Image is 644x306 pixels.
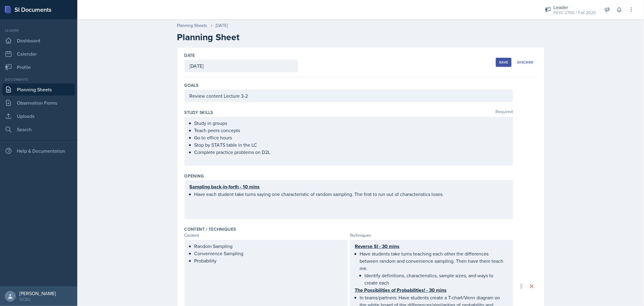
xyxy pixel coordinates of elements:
p: Teach peers concepts [194,127,508,134]
p: Have each student take turns saying one characteristic of random sampling. The first to run out o... [194,190,508,198]
div: Help & Documentation [2,145,75,157]
div: Documents [2,77,75,82]
label: Opening [184,173,204,179]
a: Calendar [2,48,75,60]
div: Leader [553,4,596,11]
h2: Planning Sheet [177,32,544,43]
div: Content [184,232,348,239]
button: Save [496,58,511,67]
div: PSYC 2700 / Fall 2025 [553,10,596,16]
p: Complete practice problems on D2L [194,148,508,156]
label: Content / Techniques [184,226,236,232]
u: Sampling back-in-forth - 10 mins [190,183,260,190]
div: Save [499,60,508,65]
span: Required [496,109,513,116]
u: The Possibilities of Probabilities! - 30 mins [355,287,447,294]
a: Planning Sheets [2,83,75,96]
p: Stop by STATS table in the LC [194,141,508,148]
a: Dashboard [2,34,75,47]
label: Date [184,52,195,58]
a: Search [2,123,75,135]
a: Uploads [2,110,75,122]
label: Study Skills [184,109,213,116]
a: Planning Sheets [177,22,207,29]
div: Techniques [350,232,513,239]
u: Reverse SI - 30 mins [355,243,400,250]
p: Identify definitions, characteristics, sample sizes, and ways to create each [365,272,508,286]
div: Leader [2,28,75,33]
div: GCSU [19,296,56,302]
a: Observation Forms [2,97,75,109]
p: Have students take turns teaching each other the differences between random and convenience sampl... [360,250,508,272]
p: Convenience Sampling [194,250,342,257]
p: Review content Lecture 3-2 [190,92,508,99]
div: [PERSON_NAME] [19,290,56,296]
p: Random Sampling [194,243,342,250]
div: Discard [517,60,533,65]
p: Study in groups [194,119,508,127]
a: Profile [2,61,75,73]
label: Goals [184,82,199,88]
div: [DATE] [216,22,228,29]
p: Probability [194,257,342,264]
button: Discard [514,58,537,67]
p: Go to office hours [194,134,508,141]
